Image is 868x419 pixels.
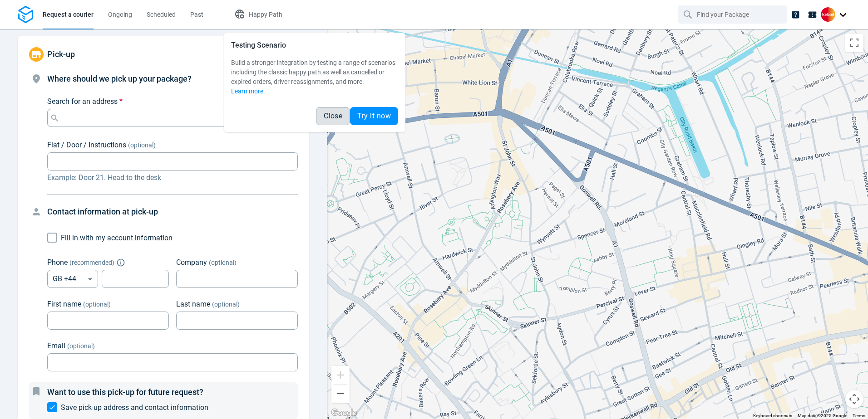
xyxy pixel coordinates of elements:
span: Map data ©2025 Google [798,413,847,418]
button: Close [316,107,350,125]
button: Zoom in [331,366,350,384]
span: Want to use this pick-up for future request? [47,387,203,397]
span: Email [47,341,65,350]
span: ( recommended ) [69,259,114,266]
span: Build a stronger integration by testing a range of scenarios including the classic happy path as ... [231,59,395,85]
span: Save pick-up address and contact information [61,403,208,412]
span: (optional) [212,301,240,308]
span: Last name [176,300,210,308]
h4: Contact information at pick-up [47,205,298,218]
button: Try it now [350,107,398,125]
a: Learn more. [231,88,265,95]
span: Where should we pick up your package? [47,74,192,83]
input: Find your Package [697,6,770,23]
a: Open this area in Google Maps (opens a new window) [329,407,359,419]
span: Testing Scenario [231,41,286,49]
button: Toggle fullscreen view [845,34,863,52]
a: Terms [853,413,865,418]
span: Search for an address [47,97,118,106]
span: Pick-up [47,49,75,59]
span: (optional) [128,141,156,149]
span: (optional) [209,259,237,266]
div: GB +44 [47,270,98,288]
span: Ongoing [108,11,132,18]
span: Happy Path [249,11,282,18]
span: Company [176,258,207,267]
div: Pick-up [18,36,309,73]
button: Keyboard shortcuts [753,413,792,419]
span: Scheduled [147,11,176,18]
span: Request a courier [43,11,94,18]
span: Try it now [357,112,391,120]
span: Past [190,11,203,18]
img: Client [821,7,835,22]
button: Map camera controls [845,390,863,408]
span: Close [324,112,342,120]
button: Explain "Recommended" [118,260,123,265]
p: Example: Door 21. Head to the desk [47,172,298,183]
img: Google [329,407,359,419]
span: (optional) [67,342,95,350]
span: Phone [47,258,68,267]
span: Flat / Door / Instructions [47,141,126,149]
span: (optional) [83,301,111,308]
span: Fill in with my account information [61,234,173,242]
img: Logo [18,6,33,24]
span: First name [47,300,81,308]
button: Zoom out [331,385,350,403]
